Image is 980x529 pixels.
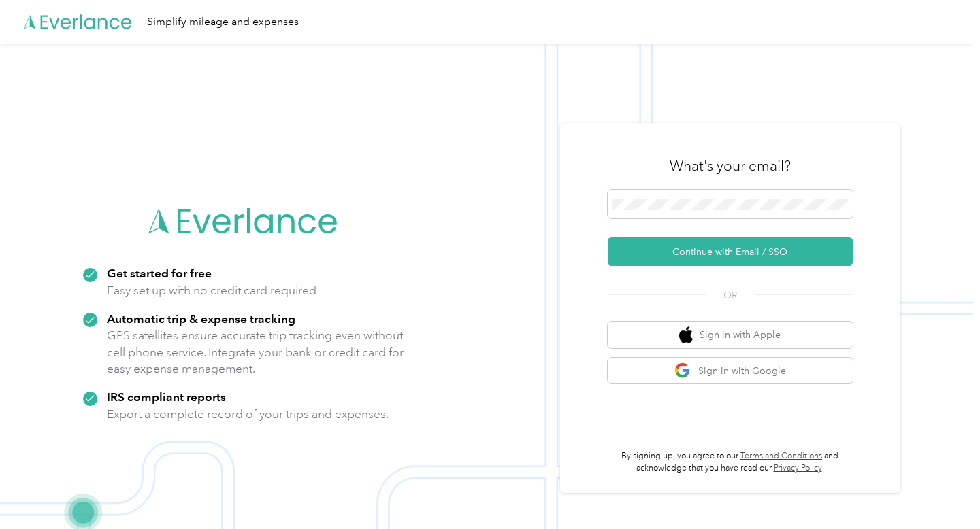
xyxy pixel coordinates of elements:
a: Privacy Policy [774,463,822,473]
a: Terms and Conditions [740,451,822,461]
strong: Get started for free [107,266,212,280]
iframe: Everlance-gr Chat Button Frame [904,453,980,529]
button: apple logoSign in with Apple [608,322,853,348]
p: Easy set up with no credit card required [107,282,316,299]
p: Export a complete record of your trips and expenses. [107,406,389,423]
button: Continue with Email / SSO [608,237,853,266]
p: GPS satellites ensure accurate trip tracking even without cell phone service. Integrate your bank... [107,327,404,377]
h3: What's your email? [670,156,791,175]
span: OR [706,288,754,303]
p: By signing up, you agree to our and acknowledge that you have read our . [608,450,853,474]
img: apple logo [679,326,693,343]
img: google logo [674,362,691,379]
strong: Automatic trip & expense tracking [107,311,295,326]
div: Simplify mileage and expenses [147,14,299,31]
strong: IRS compliant reports [107,390,226,404]
button: google logoSign in with Google [608,358,853,384]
